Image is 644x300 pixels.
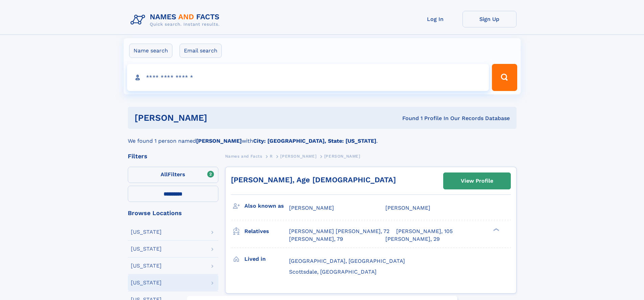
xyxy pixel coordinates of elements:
span: All [161,171,168,178]
h3: Also known as [244,200,289,212]
a: View Profile [444,173,510,189]
button: Search Button [492,64,517,91]
div: [US_STATE] [131,263,162,269]
h3: Relatives [244,226,289,237]
label: Name search [129,44,172,58]
a: [PERSON_NAME], 79 [289,235,343,243]
a: [PERSON_NAME], 105 [396,228,453,235]
div: View Profile [461,173,493,189]
span: R [270,154,273,159]
b: City: [GEOGRAPHIC_DATA], State: [US_STATE] [253,138,376,144]
a: Log In [408,11,462,27]
span: [PERSON_NAME] [280,154,316,159]
a: R [270,152,273,160]
div: [US_STATE] [131,280,162,285]
a: [PERSON_NAME], 29 [385,235,440,243]
input: search input [127,64,489,91]
div: We found 1 person named with . [128,129,517,145]
div: ❯ [492,228,500,232]
h3: Lived in [244,253,289,265]
a: Sign Up [462,11,517,27]
a: [PERSON_NAME] [PERSON_NAME], 72 [289,228,389,235]
div: [US_STATE] [131,246,162,252]
label: Filters [128,167,218,183]
h1: [PERSON_NAME] [135,114,305,122]
span: [PERSON_NAME] [385,205,430,211]
span: Scottsdale, [GEOGRAPHIC_DATA] [289,269,377,275]
img: Logo Names and Facts [128,11,225,29]
div: Filters [128,153,218,159]
div: Found 1 Profile In Our Records Database [305,115,510,122]
a: Names and Facts [225,152,262,160]
div: Browse Locations [128,210,218,216]
span: [PERSON_NAME] [289,205,334,211]
a: [PERSON_NAME], Age [DEMOGRAPHIC_DATA] [231,176,396,184]
span: [GEOGRAPHIC_DATA], [GEOGRAPHIC_DATA] [289,258,405,264]
span: [PERSON_NAME] [324,154,360,159]
b: [PERSON_NAME] [196,138,242,144]
label: Email search [180,44,222,58]
div: [US_STATE] [131,229,162,235]
a: [PERSON_NAME] [280,152,316,160]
